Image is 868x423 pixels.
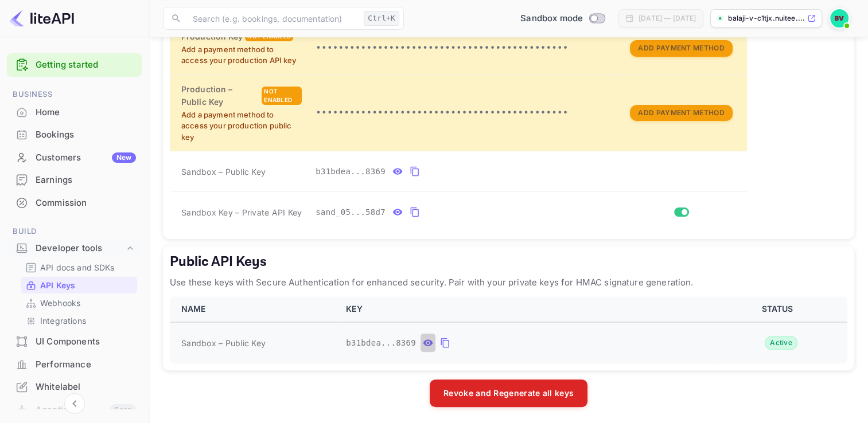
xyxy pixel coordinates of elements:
[7,169,142,190] a: Earnings
[25,297,133,309] a: Webhooks
[40,261,115,273] p: API docs and SDKs
[830,9,848,28] img: Balaji V
[7,101,142,123] a: Home
[40,315,86,327] p: Integrations
[7,53,142,77] div: Getting started
[712,296,847,322] th: STATUS
[36,58,136,72] a: Getting started
[7,354,142,376] div: Performance
[316,206,386,218] span: sand_05...58d7
[21,277,137,293] div: API Keys
[7,238,142,258] div: Developer tools
[728,13,805,23] p: balaji-v-c1tjx.nuitee....
[112,152,136,163] div: New
[170,253,847,271] h5: Public API Keys
[630,105,732,122] button: Add Payment Method
[36,381,136,394] div: Whitelabel
[516,12,609,25] div: Switch to Production mode
[7,88,142,101] span: Business
[181,337,266,349] span: Sandbox – Public Key
[36,242,124,255] div: Developer tools
[7,331,142,352] a: UI Components
[7,124,142,146] div: Bookings
[36,128,136,142] div: Bookings
[36,197,136,210] div: Commission
[21,312,137,329] div: Integrations
[170,296,847,363] table: public api keys table
[25,279,133,291] a: API Keys
[25,315,133,327] a: Integrations
[630,42,732,52] a: Add Payment Method
[36,151,136,164] div: Customers
[316,41,606,55] p: •••••••••••••••••••••••••••••••••••••••••••••
[262,87,302,105] div: Not enabled
[630,107,732,117] a: Add Payment Method
[7,354,142,375] a: Performance
[7,101,142,124] div: Home
[181,166,266,178] span: Sandbox – Public Key
[186,7,359,30] input: Search (e.g. bookings, documentation)
[181,207,302,217] span: Sandbox Key – Private API Key
[170,276,847,289] p: Use these keys with Secure Authentication for enhanced security. Pair with your private keys for ...
[36,335,136,348] div: UI Components
[339,296,712,322] th: KEY
[40,279,75,291] p: API Keys
[40,297,80,309] p: Webhooks
[7,376,142,398] div: Whitelabel
[7,147,142,169] div: CustomersNew
[7,147,142,168] a: CustomersNew
[346,337,416,349] span: b31bdea...8369
[364,11,399,26] div: Ctrl+K
[316,106,606,120] p: •••••••••••••••••••••••••••••••••••••••••••••
[520,12,583,25] span: Sandbox mode
[21,295,137,311] div: Webhooks
[430,379,587,407] button: Revoke and Regenerate all keys
[7,192,142,213] a: Commission
[9,9,74,28] img: LiteAPI logo
[36,358,136,371] div: Performance
[36,174,136,187] div: Earnings
[25,261,133,273] a: API docs and SDKs
[21,259,137,276] div: API docs and SDKs
[7,124,142,145] a: Bookings
[181,44,302,66] p: Add a payment method to access your production API key
[181,83,259,108] h6: Production – Public Key
[7,192,142,214] div: Commission
[639,13,696,23] div: [DATE] — [DATE]
[7,376,142,397] a: Whitelabel
[316,166,386,178] span: b31bdea...8369
[7,225,142,238] span: Build
[7,169,142,191] div: Earnings
[630,40,732,57] button: Add Payment Method
[170,296,339,322] th: NAME
[181,109,302,143] p: Add a payment method to access your production public key
[36,106,136,119] div: Home
[64,393,85,414] button: Collapse navigation
[7,331,142,353] div: UI Components
[765,336,797,350] div: Active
